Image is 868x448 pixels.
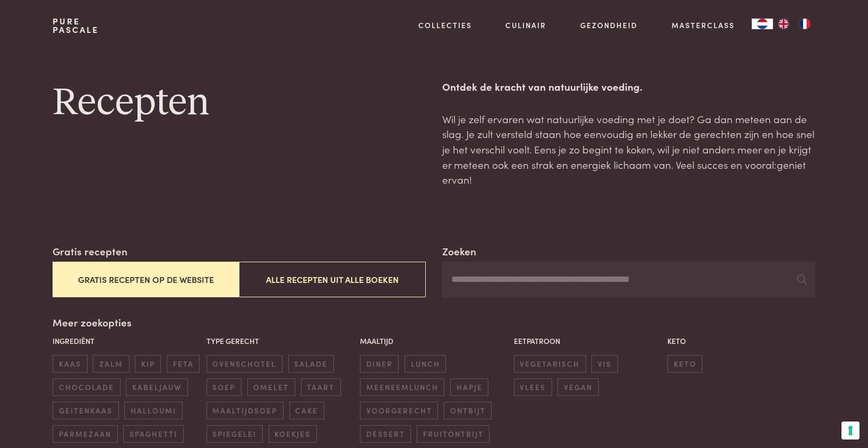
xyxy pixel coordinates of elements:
[505,20,546,31] a: Culinair
[207,378,242,396] span: soep
[591,355,617,373] span: vis
[752,19,773,29] a: NL
[288,355,334,373] span: salade
[450,378,488,396] span: hapje
[123,425,183,443] span: spaghetti
[773,19,794,29] a: EN
[239,262,425,297] button: Alle recepten uit alle boeken
[207,335,355,347] p: Type gerecht
[207,355,282,373] span: ovenschotel
[442,111,815,187] p: Wil je zelf ervaren wat natuurlijke voeding met je doet? Ga dan meteen aan de slag. Je zult verst...
[580,20,638,31] a: Gezondheid
[53,402,118,419] span: geitenkaas
[514,355,586,373] span: vegetarisch
[752,19,773,29] div: Language
[126,378,187,396] span: kabeljauw
[53,79,425,127] h1: Recepten
[53,355,87,373] span: kaas
[289,402,324,419] span: cake
[53,335,201,347] p: Ingrediënt
[841,421,860,440] button: Uw voorkeuren voor toestemming voor trackingtechnologieën
[53,244,127,259] label: Gratis recepten
[752,19,815,29] aside: Language selected: Nederlands
[53,425,117,443] span: parmezaan
[442,79,642,93] strong: Ontdek de kracht van natuurlijke voeding.
[418,20,472,31] a: Collecties
[360,425,411,443] span: dessert
[405,355,446,373] span: lunch
[794,19,815,29] a: FR
[667,335,815,347] p: Keto
[442,244,476,259] label: Zoeken
[360,355,399,373] span: diner
[53,378,120,396] span: chocolade
[360,335,508,347] p: Maaltijd
[672,20,735,31] a: Masterclass
[93,355,129,373] span: zalm
[135,355,161,373] span: kip
[514,335,662,347] p: Eetpatroon
[167,355,200,373] span: feta
[360,378,444,396] span: meeneemlunch
[124,402,182,419] span: halloumi
[207,425,263,443] span: spiegelei
[417,425,489,443] span: fruitontbijt
[207,402,283,419] span: maaltijdsoep
[514,378,552,396] span: vlees
[773,19,815,29] ul: Language list
[444,402,492,419] span: ontbijt
[269,425,317,443] span: koekjes
[667,355,702,373] span: keto
[360,402,438,419] span: voorgerecht
[301,378,341,396] span: taart
[53,17,99,34] a: PurePascale
[557,378,598,396] span: vegan
[53,262,239,297] button: Gratis recepten op de website
[247,378,295,396] span: omelet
